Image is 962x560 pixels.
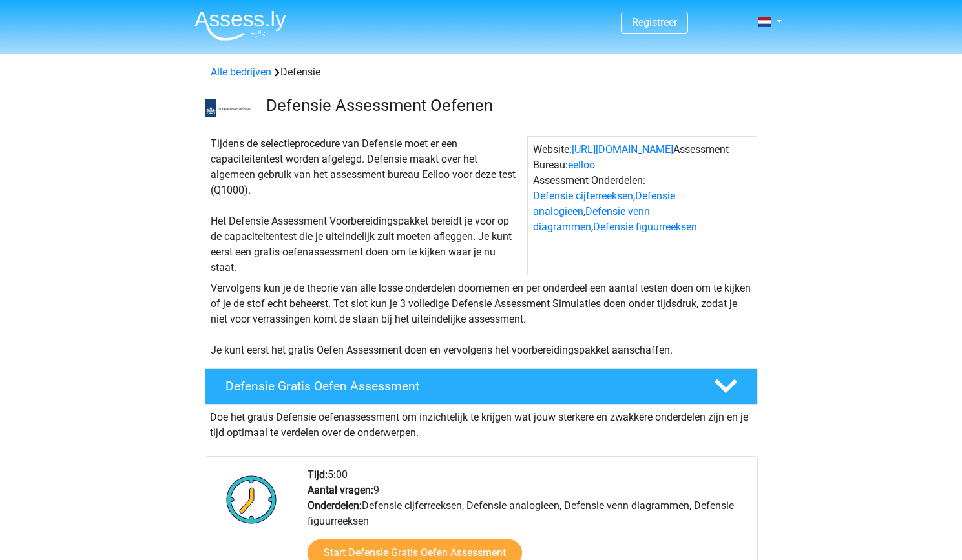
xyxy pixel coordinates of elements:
[533,190,633,202] a: Defensie cijferreeksen
[194,10,286,41] img: Assessly
[205,281,757,358] div: Vervolgens kun je de theorie van alle losse onderdelen doornemen en per onderdeel een aantal test...
[266,95,748,115] h3: Defensie Assessment Oefenen
[308,499,362,512] b: Onderdelen:
[200,368,763,405] a: Defensie Gratis Oefen Assessment
[533,190,675,217] a: Defensie analogieen
[572,143,673,155] a: [URL][DOMAIN_NAME]
[568,159,595,171] a: eelloo
[205,65,757,80] div: Defensie
[527,136,757,275] div: Website: Assessment Bureau: Assessment Onderdelen: , , ,
[225,379,693,394] h4: Defensie Gratis Oefen Assessment
[308,484,373,496] b: Aantal vragen:
[308,468,328,481] b: Tijd:
[205,136,527,275] div: Tijdens de selectieprocedure van Defensie moet er een capaciteitentest worden afgelegd. Defensie ...
[219,467,284,532] img: Klok
[593,221,697,233] a: Defensie figuurreeksen
[205,405,758,441] div: Doe het gratis Defensie oefenassessment om inzichtelijk te krijgen wat jouw sterkere en zwakkere ...
[632,16,677,28] a: Registreer
[533,205,650,233] a: Defensie venn diagrammen
[211,66,271,78] a: Alle bedrijven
